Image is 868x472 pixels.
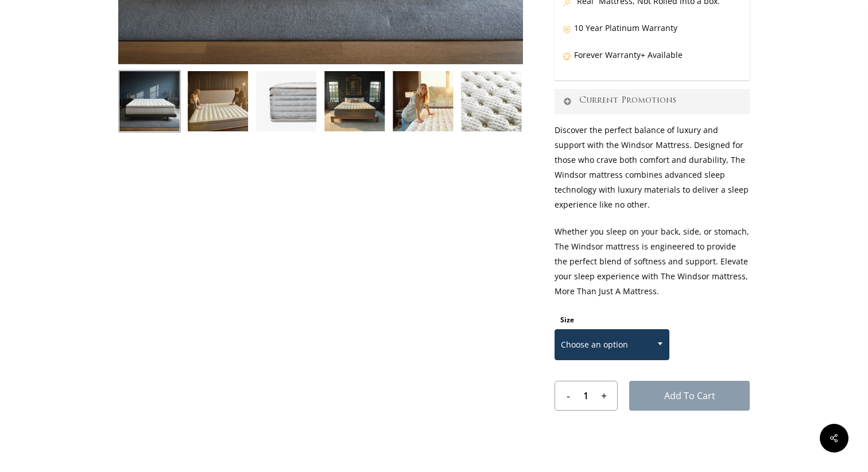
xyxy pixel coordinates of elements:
a: Current Promotions [555,89,750,114]
input: - [555,381,575,410]
img: Windsor-Condo-Shoot-Joane-and-eric feel the plush pillow top. [187,70,249,132]
img: Windsor In NH Manor [323,70,386,132]
span: Choose an option [555,329,669,360]
p: Forever Warranty+ Available [563,48,742,75]
input: + [597,381,617,410]
label: Size [560,315,574,325]
p: Discover the perfect balance of luxury and support with the Windsor Mattress. Designed for those ... [555,123,750,224]
img: Windsor-Side-Profile-HD-Closeup [255,70,317,132]
p: 10 Year Platinum Warranty [563,21,742,48]
input: Product quantity [575,381,597,410]
iframe: Secure express checkout frame [566,424,738,457]
img: Windsor In Studio [118,70,181,132]
span: Choose an option [555,333,669,357]
button: Add to cart [629,381,750,411]
p: Whether you sleep on your back, side, or stomach, The Windsor mattress is engineered to provide t... [555,224,750,311]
